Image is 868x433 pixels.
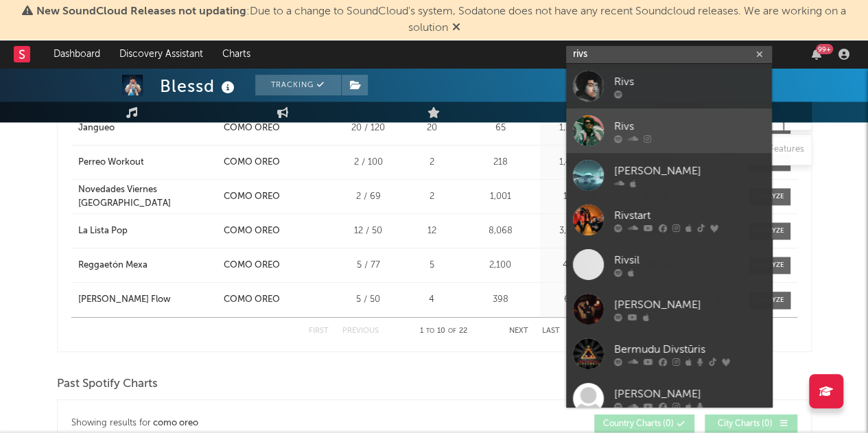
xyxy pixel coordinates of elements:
a: [PERSON_NAME] [566,376,772,421]
div: Rivs [614,73,765,90]
button: Tracking [255,75,341,95]
span: Past Spotify Charts [57,376,158,393]
div: COMO OREO [224,224,280,238]
div: COMO OREO [224,156,280,169]
div: 691,157 [543,293,615,307]
div: 2 [406,190,458,204]
span: New SoundCloud Releases not updating [36,6,246,17]
div: 99 + [816,44,833,54]
div: 5 [406,259,458,272]
div: 1,344,676 [543,121,615,135]
div: Rivstart [614,207,765,224]
div: 3,640,451 [543,224,615,238]
button: 99+ [812,49,821,60]
div: COMO OREO [224,190,280,204]
div: 4 [406,293,458,307]
div: Rivsil [614,252,765,268]
div: 398 [465,293,537,307]
a: [PERSON_NAME] [566,287,772,331]
div: 8,068 [465,224,537,238]
button: Previous [342,327,379,335]
div: 20 [406,121,458,135]
div: [PERSON_NAME] Flow [78,293,171,307]
div: Bermudu Divstūris [614,341,765,358]
span: Country Charts ( 0 ) [603,419,674,428]
a: [PERSON_NAME] [566,153,772,198]
button: Country Charts(0) [594,414,694,432]
div: 218 [465,156,537,169]
div: como oreo [153,415,198,432]
a: Reggaetón Mexa [78,259,217,272]
div: Jangueo [78,121,115,135]
div: Perreo Workout [78,156,144,169]
button: City Charts(0) [705,414,797,432]
a: Rivs [566,108,772,153]
span: to [426,328,434,334]
div: 12 / 50 [338,224,399,238]
a: Novedades Viernes [GEOGRAPHIC_DATA] [78,183,217,210]
div: Blessd [160,75,238,97]
div: Reggaetón Mexa [78,259,148,272]
button: Next [509,327,528,335]
div: 2 / 69 [338,190,399,204]
a: La Lista Pop [78,224,217,238]
div: 5 / 50 [338,293,399,307]
button: First [309,327,329,335]
div: 2,100 [465,259,537,272]
span: City Charts ( 0 ) [714,419,777,428]
span: of [448,328,456,334]
button: Last [542,327,560,335]
div: 465,920 [543,259,615,272]
span: Dismiss [452,23,460,34]
div: 20 / 120 [338,121,399,135]
a: Charts [213,40,260,68]
div: COMO OREO [224,293,280,307]
div: COMO OREO [224,121,280,135]
a: Rivstart [566,198,772,242]
a: Rivs [566,64,772,108]
a: Bermudu Divstūris [566,331,772,376]
div: 2 [406,156,458,169]
div: 1 10 22 [406,323,482,340]
div: 1,001 [465,190,537,204]
a: Discovery Assistant [110,40,213,68]
div: [PERSON_NAME] [614,386,765,402]
div: COMO OREO [224,259,280,272]
div: La Lista Pop [78,224,128,238]
a: Dashboard [44,40,110,68]
div: Showing results for [71,414,434,432]
a: [PERSON_NAME] Flow [78,293,217,307]
div: Rivs [614,118,765,134]
div: 65 [465,121,537,135]
div: 12 [406,224,458,238]
div: 2 / 100 [338,156,399,169]
div: 5 / 77 [338,259,399,272]
span: : Due to a change to SoundCloud's system, Sodatone does not have any recent Soundcloud releases. ... [36,6,846,34]
div: [PERSON_NAME] [614,163,765,179]
input: Search for artists [566,46,772,63]
a: Jangueo [78,121,217,135]
a: Perreo Workout [78,156,217,169]
div: 160,937 [543,190,615,204]
div: 1,438,299 [543,156,615,169]
a: Rivsil [566,242,772,287]
div: [PERSON_NAME] [614,296,765,313]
